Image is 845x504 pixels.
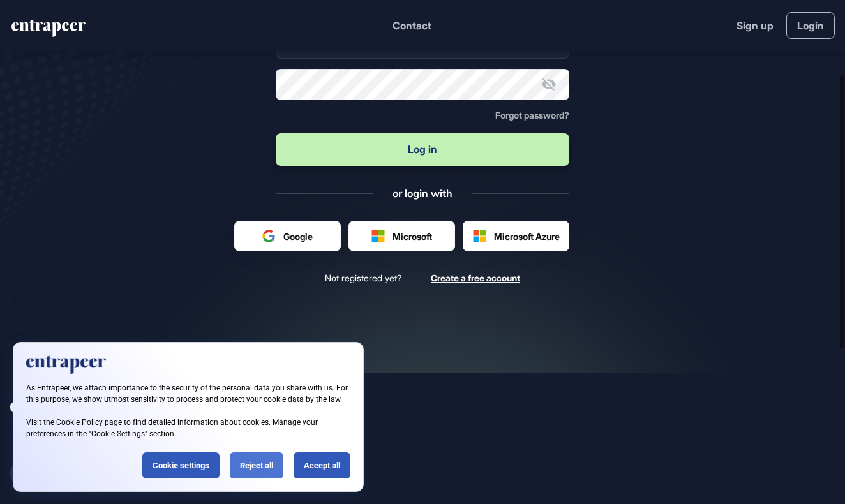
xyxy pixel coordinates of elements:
[431,272,520,284] a: Create a free account
[393,17,431,34] button: Contact
[325,272,401,284] span: Not registered yet?
[276,133,569,166] button: Log in
[786,12,835,39] a: Login
[737,18,774,33] a: Sign up
[431,272,520,283] span: Create a free account
[10,20,87,41] a: entrapeer-logo
[495,110,569,121] a: Forgot password?
[495,110,569,121] span: Forgot password?
[10,458,41,489] a: Linkedin
[393,186,452,200] div: or login with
